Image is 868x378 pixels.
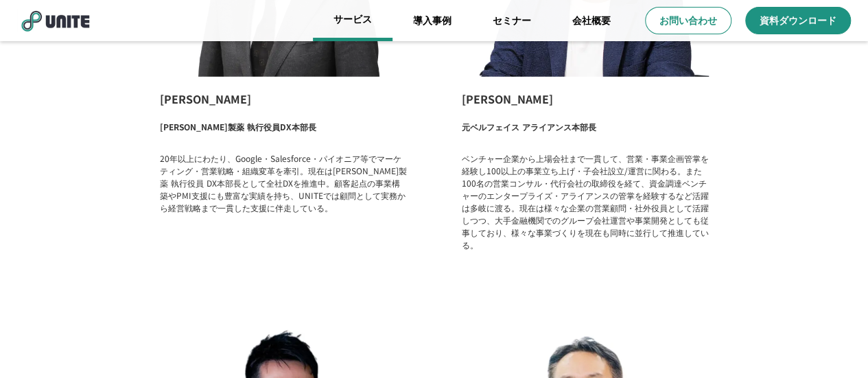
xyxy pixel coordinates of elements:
p: [PERSON_NAME] [160,91,407,107]
p: 20年以上にわたり、Google・Salesforce・パイオニア等でマーケティング・営業戦略・組織変革を牽引。現在は[PERSON_NAME]製薬 執行役員 DX本部長として全社DXを推進中。... [160,152,407,214]
a: お問い合わせ [645,7,731,34]
p: ベンチャー企業から上場会社まで一貫して、営業・事業企画管掌を経験し100以上の事業立ち上げ・子会社設立/運営に関わる。また100名の営業コンサル・代行会社の取締役を経て、資金調達ベンチャーのエン... [462,152,709,251]
p: 資料ダウンロード [760,14,836,27]
p: 元ベルフェイス アライアンス本部長 [462,121,596,139]
p: お問い合わせ [659,14,717,27]
p: [PERSON_NAME]製薬 執行役員DX本部長 [160,121,316,139]
div: チャットウィジェット [799,312,868,378]
a: 資料ダウンロード [745,7,851,34]
p: [PERSON_NAME] [462,91,709,107]
iframe: Chat Widget [799,312,868,378]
